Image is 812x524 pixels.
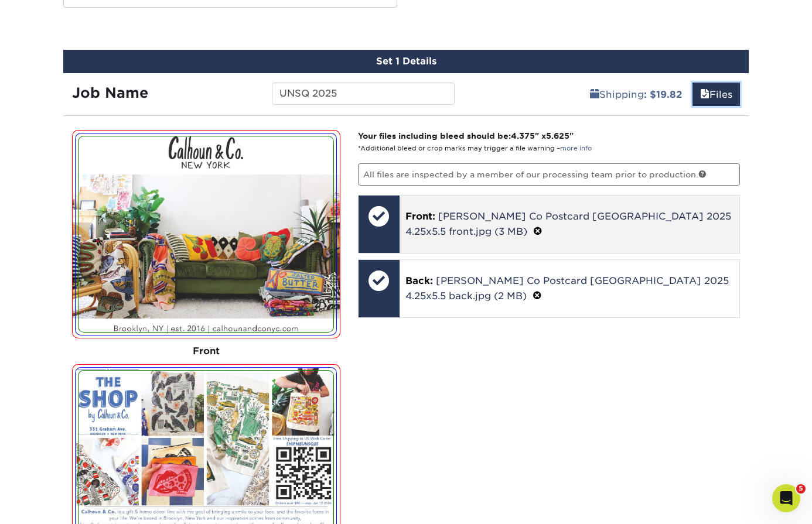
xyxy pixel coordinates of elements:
a: [PERSON_NAME] Co Postcard [GEOGRAPHIC_DATA] 2025 4.25x5.5 back.jpg (2 MB) [405,275,729,302]
a: Files [692,83,740,106]
small: *Additional bleed or crop marks may trigger a file warning – [358,145,592,152]
span: 4.375 [511,131,535,141]
iframe: Intercom live chat [772,484,800,512]
span: shipping [590,89,599,100]
b: : $19.82 [644,89,682,100]
strong: Your files including bleed should be: " x " [358,131,574,141]
div: Set 1 Details [63,50,749,73]
span: files [700,89,709,100]
span: 5.625 [546,131,569,141]
p: All files are inspected by a member of our processing team prior to production. [358,163,741,186]
span: Front: [405,211,435,222]
strong: Job Name [72,84,148,101]
a: [PERSON_NAME] Co Postcard [GEOGRAPHIC_DATA] 2025 4.25x5.5 front.jpg (3 MB) [405,211,731,237]
div: Front [72,338,340,364]
input: Enter a job name [272,83,454,105]
span: Back: [405,275,433,286]
a: more info [560,145,592,152]
span: 5 [796,484,806,494]
a: Shipping: $19.82 [582,83,690,106]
